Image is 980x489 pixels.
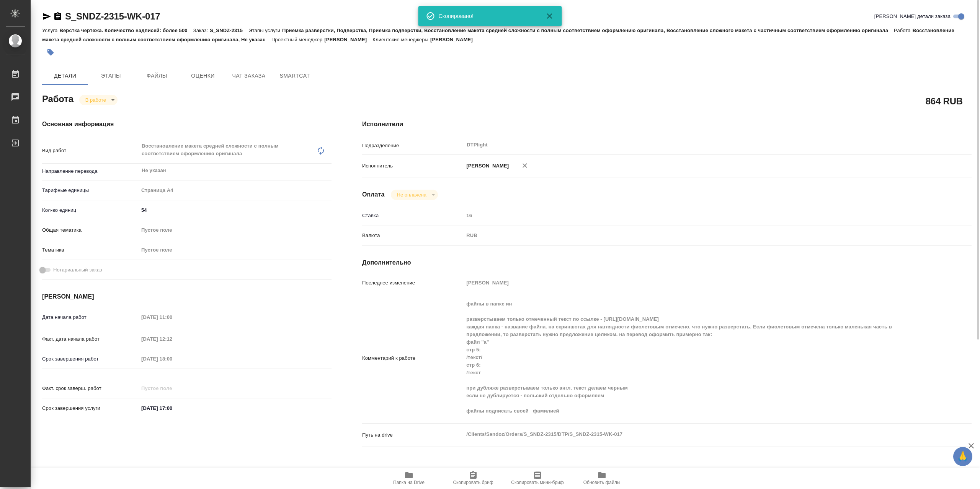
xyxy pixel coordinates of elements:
button: Скопировать бриф [441,468,505,489]
p: Тематика [42,246,139,254]
p: [PERSON_NAME] [324,37,372,42]
span: Нотариальный заказ [53,266,102,274]
h4: Основная информация [42,120,332,129]
input: ✎ Введи что-нибудь [139,403,206,414]
p: Работа [894,28,913,33]
span: Папка на Drive [393,480,425,485]
span: Оценки [185,71,221,81]
p: [PERSON_NAME] [430,37,479,42]
h4: [PERSON_NAME] [42,292,332,301]
h4: Оплата [362,190,385,199]
p: Этапы услуги [248,28,282,33]
button: В работе [83,97,108,103]
input: ✎ Введи что-нибудь [139,205,332,216]
p: Комментарий к работе [362,354,464,362]
span: Чат заказа [230,71,267,81]
p: Подразделение [362,142,464,149]
p: Срок завершения работ [42,355,139,363]
p: Срок завершения услуги [42,405,139,412]
button: Обновить файлы [570,468,634,489]
p: Исполнитель [362,162,464,170]
p: Направление перевода [42,167,139,175]
button: Папка на Drive [377,468,441,489]
p: Ставка [362,212,464,219]
div: Пустое поле [139,244,332,257]
p: Последнее изменение [362,279,464,287]
div: Страница А4 [139,184,332,197]
textarea: файлы в папке ин разверстываем только отмеченный текст по ссылке - [URL][DOMAIN_NAME] каждая папк... [464,297,921,418]
p: Общая тематика [42,226,139,234]
p: Факт. дата начала работ [42,335,139,343]
div: Пустое поле [139,224,332,237]
span: SmartCat [276,71,313,81]
span: 🙏 [956,448,969,465]
p: Валюта [362,232,464,239]
input: Пустое поле [139,353,206,364]
span: Этапы [93,71,129,81]
div: RUB [464,229,921,242]
p: Проектный менеджер [271,37,324,42]
input: Пустое поле [464,210,921,221]
p: Приемка разверстки, Подверстка, Приемка подверстки, Восстановление макета средней сложности с пол... [282,28,894,33]
button: Не оплачена [395,192,429,198]
div: В работе [79,95,118,105]
h2: Работа [42,91,73,105]
textarea: /Clients/Sandoz/Orders/S_SNDZ-2315/DTP/S_SNDZ-2315-WK-017 [464,428,921,441]
span: Детали [47,71,83,81]
span: Файлы [139,71,175,81]
h4: Дополнительно [362,258,972,267]
p: Верстка чертежа. Количество надписей: более 500 [59,28,193,33]
h2: 864 RUB [926,94,963,107]
div: Пустое поле [141,226,322,234]
button: Добавить тэг [42,44,59,61]
button: Скопировать ссылку для ЯМессенджера [42,12,51,21]
button: 🙏 [953,447,972,466]
span: Скопировать бриф [453,480,493,485]
p: Заказ: [193,28,210,33]
p: Вид работ [42,147,139,154]
input: Пустое поле [139,333,206,344]
p: Услуга [42,28,59,33]
button: Закрыть [541,11,559,21]
p: Тарифные единицы [42,187,139,194]
p: Клиентские менеджеры [372,37,430,42]
button: Скопировать ссылку [53,12,62,21]
div: Скопировано! [439,12,534,20]
button: Скопировать мини-бриф [505,468,570,489]
input: Пустое поле [139,383,206,394]
button: Удалить исполнителя [516,157,533,174]
p: Факт. срок заверш. работ [42,385,139,392]
a: S_SNDZ-2315-WK-017 [65,11,160,21]
h4: Исполнители [362,120,972,129]
span: Обновить файлы [583,480,621,485]
span: [PERSON_NAME] детали заказа [874,13,951,20]
div: Пустое поле [141,246,322,254]
p: Кол-во единиц [42,206,139,214]
p: Дата начала работ [42,314,139,321]
span: Скопировать мини-бриф [511,480,563,485]
input: Пустое поле [464,277,921,288]
p: [PERSON_NAME] [464,162,509,170]
p: S_SNDZ-2315 [210,28,248,33]
input: Пустое поле [139,312,206,323]
p: Путь на drive [362,431,464,439]
div: В работе [391,190,438,200]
